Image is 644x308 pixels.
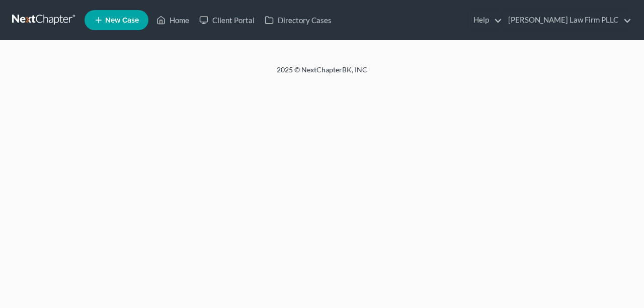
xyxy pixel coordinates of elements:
a: Home [151,11,194,29]
a: [PERSON_NAME] Law Firm PLLC [503,11,631,29]
a: Client Portal [194,11,260,29]
div: 2025 © NextChapterBK, INC [35,65,609,83]
new-legal-case-button: New Case [85,10,148,30]
a: Directory Cases [260,11,337,29]
a: Help [468,11,502,29]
